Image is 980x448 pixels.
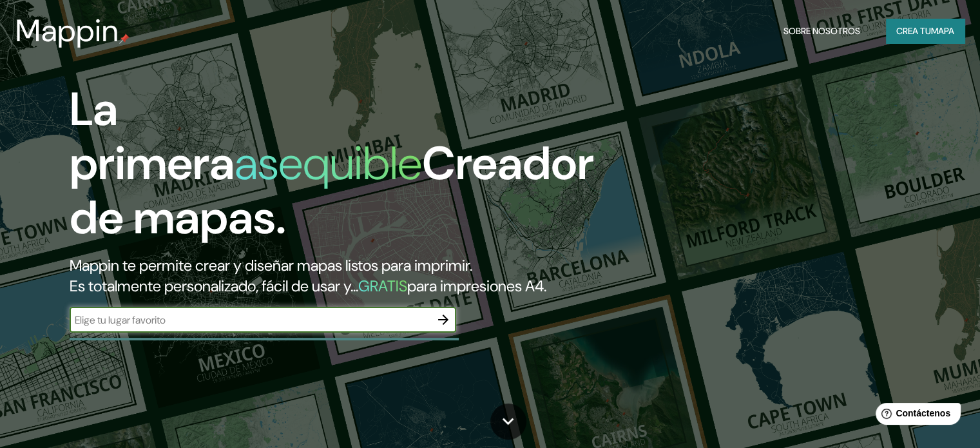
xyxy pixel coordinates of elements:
[70,79,235,193] font: La primera
[358,276,407,296] font: GRATIS
[70,255,472,275] font: Mappin te permite crear y diseñar mapas listos para imprimir.
[70,313,430,327] input: Elige tu lugar favorito
[407,276,546,296] font: para impresiones A4.
[70,276,358,296] font: Es totalmente personalizado, fácil de usar y...
[865,398,966,434] iframe: Lanzador de widgets de ayuda
[235,133,422,193] font: asequible
[886,19,965,43] button: Crea tumapa
[70,133,594,248] font: Creador de mapas.
[896,25,931,37] font: Crea tu
[119,34,130,44] img: pin de mapeo
[931,25,954,37] font: mapa
[783,25,860,37] font: Sobre nosotros
[778,19,865,43] button: Sobre nosotros
[15,10,119,51] font: Mappin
